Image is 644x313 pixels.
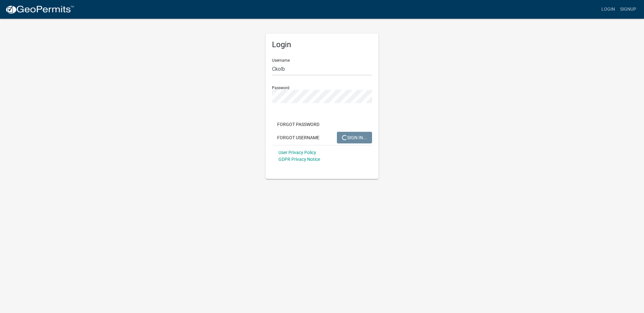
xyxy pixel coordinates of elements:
a: User Privacy Policy [278,150,316,155]
button: Forgot Username [272,132,325,143]
a: GDPR Privacy Notice [278,157,320,162]
button: Forgot Password [272,119,325,130]
span: SIGN IN... [342,135,367,140]
h5: Login [272,40,372,49]
button: SIGN IN... [337,132,372,143]
a: Login [599,3,618,16]
a: Signup [618,3,639,16]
